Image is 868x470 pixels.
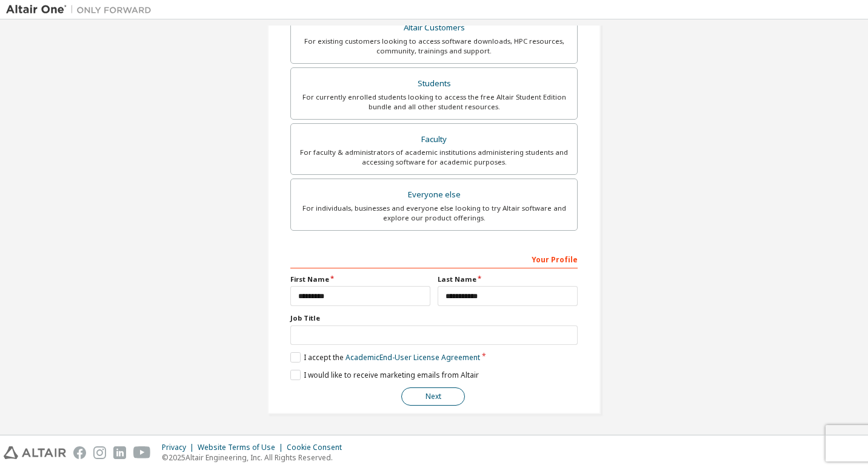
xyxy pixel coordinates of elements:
[73,446,86,459] img: facebook.svg
[162,443,198,452] div: Privacy
[298,148,570,167] div: For faculty & administrators of academic institutions administering students and accessing softwa...
[298,186,570,203] div: Everyone else
[298,36,570,56] div: For existing customers looking to access software downloads, HPC resources, community, trainings ...
[6,4,158,16] img: Altair One
[298,203,570,223] div: For individuals, businesses and everyone else looking to try Altair software and explore our prod...
[290,249,578,268] div: Your Profile
[290,274,430,284] label: First Name
[287,443,349,452] div: Cookie Consent
[198,443,287,452] div: Website Terms of Use
[133,446,151,459] img: youtube.svg
[298,131,570,148] div: Faculty
[346,352,480,363] a: Academic End-User License Agreement
[290,370,479,380] label: I would like to receive marketing emails from Altair
[401,387,465,406] button: Next
[93,446,106,459] img: instagram.svg
[298,75,570,92] div: Students
[298,19,570,36] div: Altair Customers
[290,352,480,363] label: I accept the
[162,452,349,463] p: © 2025 Altair Engineering, Inc. All Rights Reserved.
[438,274,578,284] label: Last Name
[298,92,570,112] div: For currently enrolled students looking to access the free Altair Student Edition bundle and all ...
[113,446,126,459] img: linkedin.svg
[290,313,578,323] label: Job Title
[4,446,66,459] img: altair_logo.svg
